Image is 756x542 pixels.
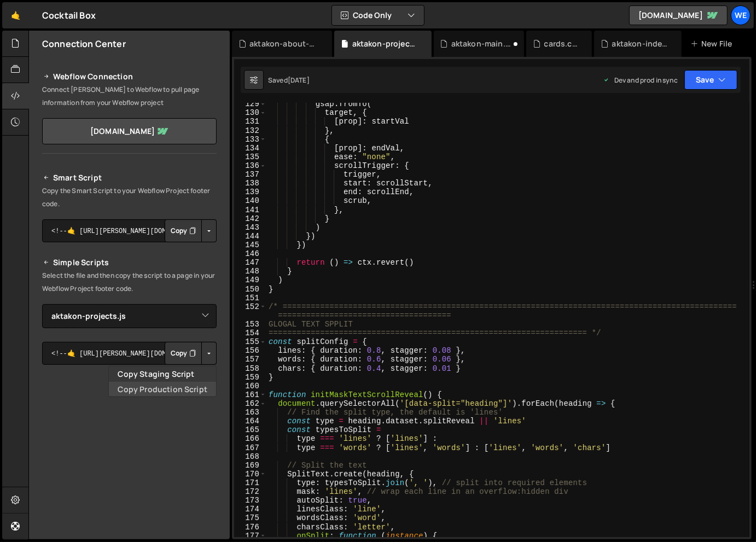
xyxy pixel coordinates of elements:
button: Code Only [332,5,424,25]
div: 164 [234,417,266,426]
div: 159 [234,373,266,382]
div: 144 [234,232,266,241]
div: 146 [234,249,266,258]
div: 155 [234,337,266,346]
div: 169 [234,461,266,470]
button: Copy [165,219,202,242]
div: cards.css [544,38,579,49]
div: Saved [268,75,310,85]
h2: Simple Scripts [42,256,217,269]
textarea: <!--🤙 [URL][PERSON_NAME][DOMAIN_NAME]> <script>document.addEventListener("DOMContentLoaded", func... [42,342,217,365]
div: 163 [234,408,266,417]
button: Copy [165,342,202,365]
div: Button group with nested dropdown [165,219,217,242]
div: 141 [234,206,266,214]
div: Cocktail Box [42,9,96,22]
div: 173 [234,496,266,505]
div: 142 [234,214,266,223]
div: 158 [234,364,266,373]
div: 153 [234,320,266,329]
div: 129 [234,100,266,108]
div: 140 [234,196,266,205]
div: aktakon-main.css [451,38,511,49]
div: 161 [234,391,266,399]
div: 177 [234,532,266,540]
div: 145 [234,241,266,249]
button: Save [684,70,737,90]
div: 160 [234,382,266,391]
textarea: <!--🤙 [URL][PERSON_NAME][DOMAIN_NAME]> <script>document.addEventListener("DOMContentLoaded", func... [42,219,217,242]
div: 162 [234,399,266,408]
div: 132 [234,126,266,135]
h2: Smart Script [42,171,217,184]
div: 147 [234,258,266,267]
div: 170 [234,470,266,479]
div: 176 [234,523,266,532]
h2: Webflow Connection [42,70,217,83]
div: aktakon-about-us.js [249,38,319,49]
div: 138 [234,179,266,188]
p: Copy the Smart Script to your Webflow Project footer code. [42,184,217,211]
div: [DATE] [288,75,310,85]
div: 168 [234,452,266,461]
a: [DOMAIN_NAME] [629,5,728,25]
div: aktakon-index.js [612,38,668,49]
a: [DOMAIN_NAME] [42,118,217,144]
a: Copy Staging Script [109,366,216,382]
div: 149 [234,276,266,284]
div: 175 [234,514,266,522]
div: 171 [234,479,266,487]
div: 133 [234,135,266,144]
div: 167 [234,444,266,452]
div: aktakon-projects.js [352,38,418,49]
div: New File [690,38,736,49]
div: 137 [234,170,266,179]
div: 165 [234,426,266,434]
a: Copy Production Script [109,381,216,397]
div: Button group with nested dropdown [165,342,217,365]
div: 157 [234,355,266,364]
div: 131 [234,117,266,126]
div: 148 [234,267,266,276]
div: 166 [234,434,266,443]
p: Select the file and then copy the script to a page in your Webflow Project footer code. [42,269,217,295]
div: 130 [234,108,266,117]
div: 136 [234,161,266,170]
div: 154 [234,329,266,337]
div: 139 [234,188,266,196]
div: 134 [234,144,266,153]
div: 174 [234,505,266,514]
p: Connect [PERSON_NAME] to Webflow to pull page information from your Webflow project [42,83,217,109]
div: 152 [234,302,266,320]
div: 135 [234,153,266,161]
h2: Connection Center [42,38,126,50]
div: Dev and prod in sync [603,75,678,85]
div: 150 [234,285,266,294]
a: 🤙 [2,2,29,28]
div: 172 [234,487,266,496]
a: We [731,5,751,25]
div: 143 [234,223,266,232]
div: 151 [234,294,266,302]
div: 156 [234,346,266,355]
iframe: YouTube video player [42,383,218,481]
